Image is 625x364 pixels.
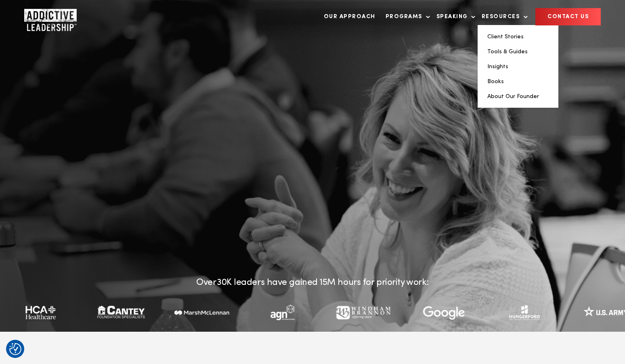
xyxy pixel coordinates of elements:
[487,94,539,99] a: About Our Founder
[382,8,430,25] a: Programs
[320,8,380,25] a: Our Approach
[487,34,524,40] a: Client Stories
[487,64,508,69] a: Insights
[9,343,21,355] button: Consent Preferences
[9,343,21,355] img: Revisit consent button
[432,8,476,25] a: Speaking
[487,79,504,84] a: Books
[478,8,528,25] a: Resources
[487,49,528,54] a: Tools & Guides
[24,9,73,25] a: Home
[535,8,601,25] a: CONTACT US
